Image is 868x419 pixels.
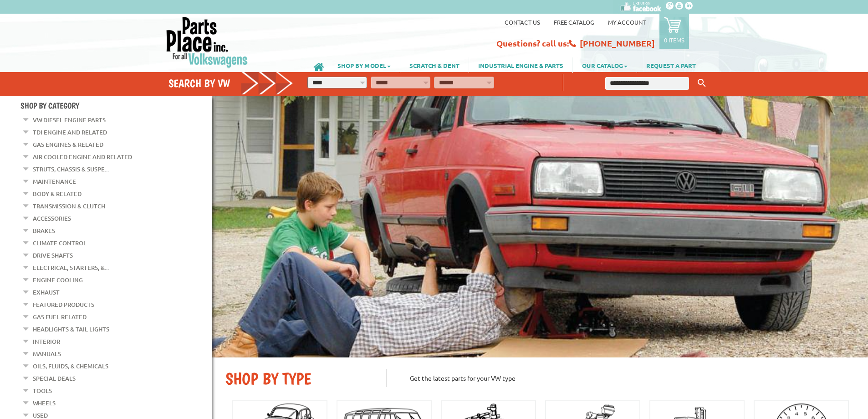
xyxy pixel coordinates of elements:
[695,76,709,91] button: Keyword Search
[505,18,540,26] a: Contact us
[33,262,109,274] a: Electrical, Starters, &...
[469,57,572,73] a: INDUSTRIAL ENGINE & PARTS
[33,348,61,360] a: Manuals
[33,237,87,249] a: Climate Control
[33,385,52,397] a: Tools
[386,369,854,387] p: Get the latest parts for your VW type
[400,57,469,73] a: SCRATCH & DENT
[33,397,56,409] a: Wheels
[573,57,637,73] a: OUR CATALOG
[212,96,868,357] img: First slide [900x500]
[33,323,109,335] a: Headlights & Tail Lights
[33,360,108,372] a: Oils, Fluids, & Chemicals
[33,163,109,175] a: Struts, Chassis & Suspe...
[659,14,689,49] a: 0 items
[328,57,400,73] a: SHOP BY MODEL
[33,372,76,384] a: Special Deals
[608,18,646,26] a: My Account
[33,212,71,224] a: Accessories
[33,286,60,298] a: Exhaust
[168,77,293,90] h4: Search by VW
[33,336,60,347] a: Interior
[33,114,106,126] a: VW Diesel Engine Parts
[33,151,132,163] a: Air Cooled Engine and Related
[33,139,103,150] a: Gas Engines & Related
[33,249,73,261] a: Drive Shafts
[664,36,684,44] p: 0 items
[33,176,76,187] a: Maintenance
[165,16,249,68] img: Parts Place Inc!
[33,311,87,323] a: Gas Fuel Related
[33,274,83,286] a: Engine Cooling
[637,57,705,73] a: REQUEST A PART
[33,126,107,138] a: TDI Engine and Related
[33,188,82,200] a: Body & Related
[20,101,212,110] h4: Shop By Category
[33,299,94,310] a: Featured Products
[225,369,373,388] h2: SHOP BY TYPE
[33,225,55,237] a: Brakes
[33,200,105,212] a: Transmission & Clutch
[554,18,594,26] a: Free Catalog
